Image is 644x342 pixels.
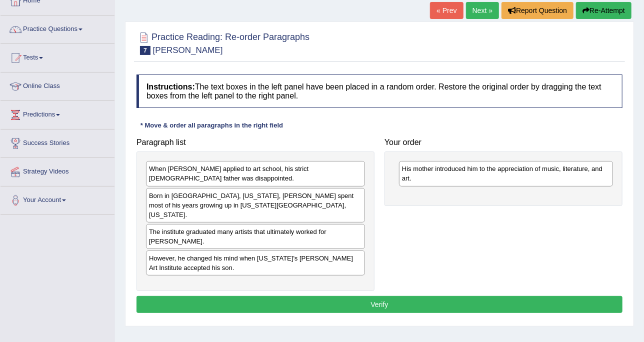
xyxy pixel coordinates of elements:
a: Tests [0,44,114,69]
h4: Paragraph list [136,138,374,147]
h4: The text boxes in the left panel have been placed in a random order. Restore the original order b... [136,74,622,108]
button: Re-Attempt [576,2,631,19]
a: Your Account [0,186,114,211]
span: 7 [140,46,150,55]
a: « Prev [430,2,463,19]
a: Predictions [0,101,114,126]
button: Report Question [501,2,573,19]
h4: Your order [384,138,622,147]
a: Practice Questions [0,15,114,40]
div: However, he changed his mind when [US_STATE]'s [PERSON_NAME] Art Institute accepted his son. [146,250,365,275]
a: Online Class [0,72,114,97]
a: Next » [466,2,499,19]
a: Strategy Videos [0,158,114,183]
div: The institute graduated many artists that ultimately worked for [PERSON_NAME]. [146,224,365,249]
b: Instructions: [146,82,195,91]
div: Born in [GEOGRAPHIC_DATA], [US_STATE], [PERSON_NAME] spent most of his years growing up in [US_ST... [146,188,365,222]
div: His mother introduced him to the appreciation of music, literature, and art. [399,161,613,186]
a: Success Stories [0,129,114,154]
h2: Practice Reading: Re-order Paragraphs [136,30,309,55]
div: When [PERSON_NAME] applied to art school, his strict [DEMOGRAPHIC_DATA] father was disappointed. [146,161,365,186]
div: * Move & order all paragraphs in the right field [136,120,287,130]
button: Verify [136,296,622,313]
small: [PERSON_NAME] [153,45,223,55]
